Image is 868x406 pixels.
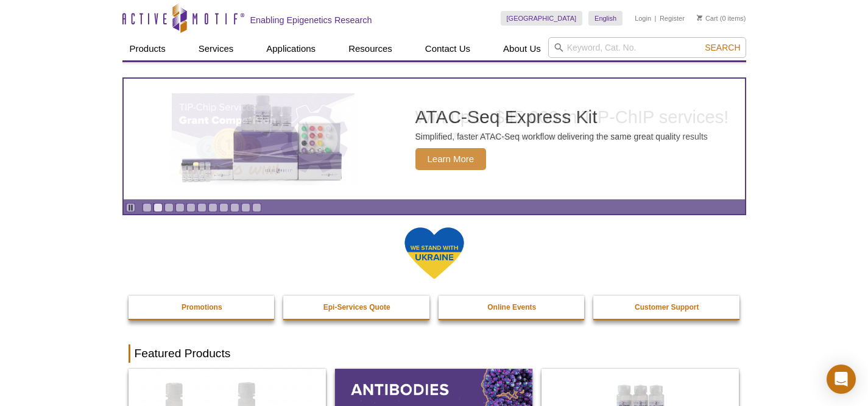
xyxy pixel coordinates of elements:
[404,226,465,280] img: We Stand With Ukraine
[241,203,250,212] a: Go to slide 10
[415,131,708,142] p: Simplified, faster ATAC-Seq workflow delivering the same great quality results
[175,203,185,212] a: Go to slide 4
[635,303,699,312] strong: Customer Support
[588,11,623,26] a: English
[496,37,548,60] a: About Us
[827,365,856,394] div: Open Intercom Messenger
[250,15,372,26] h2: Enabling Epigenetics Research
[341,37,400,60] a: Resources
[129,296,276,319] a: Promotions
[439,296,586,319] a: Online Events
[415,108,708,126] h2: ATAC-Seq Express Kit
[259,37,323,60] a: Applications
[164,203,174,212] a: Go to slide 3
[124,79,745,199] a: ATAC-Seq Express Kit ATAC-Seq Express Kit Simplified, faster ATAC-Seq workflow delivering the sam...
[548,37,746,58] input: Keyword, Cat. No.
[182,303,222,312] strong: Promotions
[252,203,261,212] a: Go to slide 11
[655,11,657,26] li: |
[487,303,536,312] strong: Online Events
[126,203,135,212] a: Toggle autoplay
[283,296,431,319] a: Epi-Services Quote
[122,37,173,60] a: Products
[186,203,196,212] a: Go to slide 5
[323,303,390,312] strong: Epi-Services Quote
[197,203,206,212] a: Go to slide 6
[635,14,651,23] a: Login
[191,37,241,60] a: Services
[163,93,364,185] img: ATAC-Seq Express Kit
[705,43,740,52] span: Search
[593,296,741,319] a: Customer Support
[418,37,478,60] a: Contact Us
[129,344,740,363] h2: Featured Products
[415,148,487,170] span: Learn More
[208,203,217,212] a: Go to slide 7
[660,14,685,23] a: Register
[143,203,152,212] a: Go to slide 1
[124,79,745,199] article: ATAC-Seq Express Kit
[701,42,744,53] button: Search
[230,203,239,212] a: Go to slide 9
[153,203,163,212] a: Go to slide 2
[697,15,702,21] img: Your Cart
[219,203,228,212] a: Go to slide 8
[697,11,746,26] li: (0 items)
[501,11,583,26] a: [GEOGRAPHIC_DATA]
[697,14,718,23] a: Cart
